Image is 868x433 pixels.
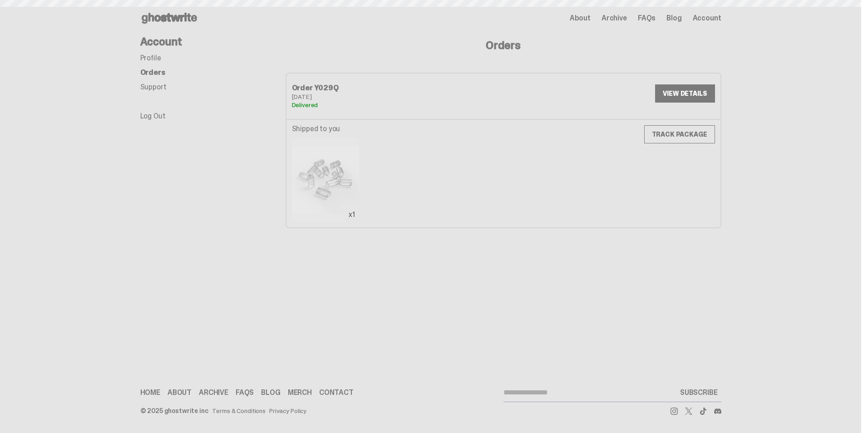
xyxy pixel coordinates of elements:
[638,15,656,22] a: FAQs
[261,389,280,397] a: Blog
[288,389,312,397] a: Merch
[140,68,166,77] a: Orders
[676,384,721,402] button: SUBSCRIBE
[292,93,503,100] div: [DATE]
[168,389,192,397] a: About
[602,15,627,22] a: Archive
[140,82,167,92] a: Support
[236,389,254,397] a: FAQs
[655,84,715,103] a: VIEW DETAILS
[693,15,721,22] a: Account
[286,40,721,51] h4: Orders
[140,408,208,414] div: © 2025 ghostwrite inc
[269,408,306,414] a: Privacy Policy
[319,389,354,397] a: Contact
[199,389,228,397] a: Archive
[292,102,503,108] div: Delivered
[140,111,166,121] a: Log Out
[140,53,161,63] a: Profile
[345,207,359,222] div: x1
[292,125,359,133] p: Shipped to you
[570,15,591,22] a: About
[644,125,715,143] a: TRACK PACKAGE
[212,408,266,414] a: Terms & Conditions
[666,15,681,22] a: Blog
[140,389,160,397] a: Home
[140,36,286,47] h4: Account
[292,84,503,92] div: Order Y029Q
